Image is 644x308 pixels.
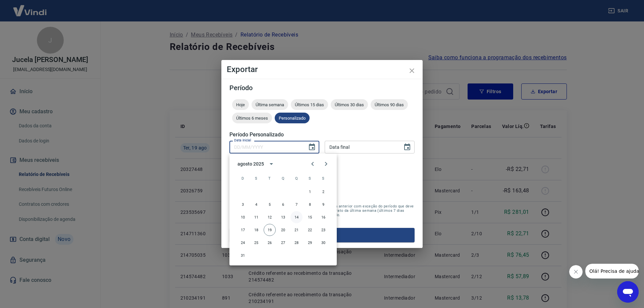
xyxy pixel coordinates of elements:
[585,264,639,279] iframe: Mensagem da empresa
[250,211,262,223] button: 11
[291,102,328,107] span: Últimos 15 dias
[237,237,249,249] button: 24
[617,281,639,303] iframe: Botão para abrir a janela de mensagens
[317,224,329,236] button: 23
[275,113,310,123] div: Personalizado
[277,237,289,249] button: 27
[317,237,329,249] button: 30
[400,140,414,154] button: Choose date
[304,211,316,223] button: 15
[569,265,583,279] iframe: Fechar mensagem
[252,99,288,110] div: Última semana
[304,198,316,210] button: 8
[232,113,272,123] div: Últimos 6 meses
[317,172,329,185] span: sábado
[250,224,262,236] button: 18
[317,198,329,210] button: 9
[304,237,316,249] button: 29
[229,84,415,91] h5: Período
[290,211,303,223] button: 14
[237,172,249,185] span: domingo
[264,172,276,185] span: terça-feira
[306,157,319,171] button: Previous month
[264,198,276,210] button: 5
[277,198,289,210] button: 6
[237,161,264,168] div: agosto 2025
[305,140,319,154] button: Choose date
[290,224,303,236] button: 21
[250,172,262,185] span: segunda-feira
[229,141,303,153] input: DD/MM/YYYY
[290,237,303,249] button: 28
[290,198,303,210] button: 7
[277,211,289,223] button: 13
[237,249,249,261] button: 31
[290,172,303,185] span: quinta-feira
[252,102,288,107] span: Última semana
[237,198,249,210] button: 3
[317,211,329,223] button: 16
[325,141,398,153] input: DD/MM/YYYY
[229,131,415,138] h5: Período Personalizado
[304,224,316,236] button: 22
[331,99,368,110] div: Últimos 30 dias
[404,63,420,79] button: close
[227,65,417,73] h4: Exportar
[371,99,408,110] div: Últimos 90 dias
[331,102,368,107] span: Últimos 30 dias
[266,158,277,170] button: calendar view is open, switch to year view
[304,172,316,185] span: sexta-feira
[232,99,249,110] div: Hoje
[317,186,329,198] button: 2
[264,211,276,223] button: 12
[250,237,262,249] button: 25
[371,102,408,107] span: Últimos 90 dias
[234,138,251,143] label: Data inicial
[232,102,249,107] span: Hoje
[237,224,249,236] button: 17
[250,198,262,210] button: 4
[319,157,333,171] button: Next month
[232,116,272,121] span: Últimos 6 meses
[275,116,310,121] span: Personalizado
[304,186,316,198] button: 1
[291,99,328,110] div: Últimos 15 dias
[4,5,56,10] span: Olá! Precisa de ajuda?
[277,172,289,185] span: quarta-feira
[264,237,276,249] button: 26
[237,211,249,223] button: 10
[277,224,289,236] button: 20
[264,224,276,236] button: 19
